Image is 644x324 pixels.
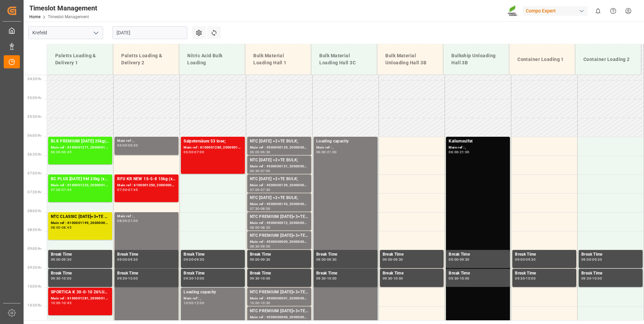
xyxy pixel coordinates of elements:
div: - [326,151,327,154]
div: Main ref : , [117,138,176,144]
div: Break Time [51,270,109,277]
div: 10:00 [128,277,138,280]
div: Break Time [449,251,507,258]
div: 09:00 [449,258,458,261]
div: 10:00 [526,277,536,280]
span: 05:00 Hr [28,96,41,100]
div: - [260,320,261,323]
div: 09:30 [460,258,470,261]
div: 09:30 [117,277,127,280]
span: 09:00 Hr [28,247,41,251]
div: Break Time [184,251,242,258]
div: Paletts Loading & Delivery 1 [53,50,107,69]
div: 10:00 [194,277,204,280]
div: Compo Expert [523,6,588,16]
div: - [260,245,261,248]
div: 10:00 [261,277,270,280]
div: 09:30 [316,277,326,280]
div: - [61,188,62,191]
div: Break Time [515,251,574,258]
div: 06:00 [117,144,127,147]
span: 05:30 Hr [28,115,41,119]
div: 21:00 [460,151,470,154]
div: Main ref : 6100001233, 2000001049; [51,183,109,188]
div: 08:30 [250,245,260,248]
div: 10:00 [393,277,403,280]
div: - [127,144,128,147]
button: Compo Expert [523,4,590,17]
div: Loading capacity [184,289,242,296]
div: 07:30 [250,207,260,210]
div: Main ref : , [449,145,507,151]
div: 07:00 [194,151,204,154]
div: Bulkship Unloading Hall 3B [449,50,504,69]
span: 09:30 Hr [28,266,41,269]
div: - [260,277,261,280]
div: 10:00 [184,301,193,304]
div: 11:00 [261,320,270,323]
div: - [260,188,261,191]
div: Main ref : 4500000001, 2000000014; [250,296,309,301]
span: 07:30 Hr [28,190,41,194]
div: Break Time [316,270,375,277]
div: Main ref : , [184,296,242,301]
div: - [61,226,62,229]
div: 07:00 [250,188,260,191]
div: - [260,258,261,261]
div: 21:00 [327,151,337,154]
div: Main ref : , [117,214,176,219]
div: 06:00 [449,151,458,154]
div: 12:00 [194,301,204,304]
div: - [61,258,62,261]
div: Kaliumsulfat [449,138,507,145]
div: Main ref : 4500000000, 2000000014; [250,315,309,320]
div: Break Time [581,251,640,258]
input: DD.MM.YYYY [112,26,187,39]
div: 09:00 [581,258,591,261]
div: Main ref : 6100001281, 2000001115; [51,296,109,301]
div: Main ref : 4500000139, 2000000058; [250,183,309,188]
div: 06:00 [250,151,260,154]
div: Break Time [515,270,574,277]
div: - [458,258,459,261]
div: - [61,277,62,280]
div: - [260,169,261,172]
div: - [392,277,393,280]
div: 08:00 [117,219,127,222]
span: 10:30 Hr [28,303,41,307]
div: Main ref : 4500000135, 2000000058; [250,145,309,151]
div: Nitric Acid Bulk Loading [185,50,239,69]
div: 09:30 [184,277,193,280]
div: - [458,277,459,280]
div: NTC PREMIUM [DATE]+3+TE BULK; [250,232,309,239]
div: Main ref : , [316,145,375,151]
div: - [260,301,261,304]
span: 08:30 Hr [28,228,41,232]
div: 06:45 [62,151,71,154]
div: 08:00 [51,226,61,229]
div: - [193,258,194,261]
div: 09:30 [327,258,337,261]
div: 07:45 [62,188,71,191]
div: Main ref : 4500000131, 2000000058; [250,164,309,169]
div: 09:30 [592,258,602,261]
div: 07:00 [261,169,270,172]
div: Main ref : 6100001199, 2000000929; [51,220,109,226]
div: Main ref : 6100001280, 2000001119; [184,145,242,151]
div: 10:00 [592,277,602,280]
div: 06:00 [51,151,61,154]
div: Break Time [51,251,109,258]
div: - [326,277,327,280]
div: Paletts Loading & Delivery 2 [119,50,173,69]
div: 07:00 [51,188,61,191]
button: show 0 new notifications [590,3,606,19]
div: Bulk Material Loading Hall 1 [251,50,305,69]
div: Salpetersäure 53 lose; [184,138,242,145]
span: 04:30 Hr [28,77,41,81]
div: 09:30 [515,277,525,280]
div: 10:00 [250,301,260,304]
div: 08:45 [62,226,71,229]
div: - [127,277,128,280]
div: 09:30 [194,258,204,261]
div: 09:00 [51,258,61,261]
